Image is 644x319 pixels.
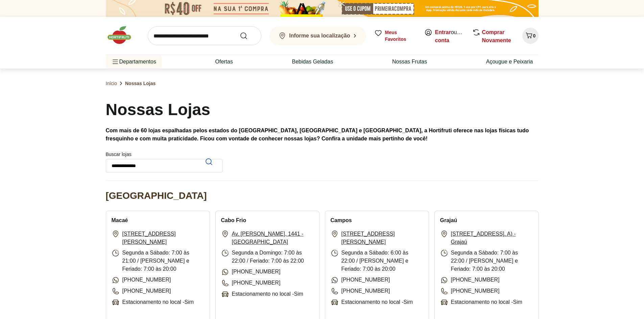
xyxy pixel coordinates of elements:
button: Informe sua localização [269,26,366,45]
input: Buscar lojasPesquisar [106,159,222,172]
p: [PHONE_NUMBER] [221,279,281,287]
p: [PHONE_NUMBER] [112,287,171,295]
p: Com mais de 60 lojas espalhadas pelos estados do [GEOGRAPHIC_DATA], [GEOGRAPHIC_DATA] e [GEOGRAPH... [106,127,539,143]
b: Informe sua localização [289,33,350,38]
button: Submit Search [240,32,256,40]
a: Açougue e Peixaria [486,58,533,66]
a: Bebidas Geladas [292,58,333,66]
h2: [GEOGRAPHIC_DATA] [106,189,207,203]
a: Ofertas [215,58,233,66]
span: Meus Favoritos [385,29,416,43]
h1: Nossas Lojas [106,98,210,121]
a: Entrar [435,29,451,35]
a: Comprar Novamente [482,29,511,43]
a: Início [106,80,117,87]
p: [PHONE_NUMBER] [331,287,390,295]
h2: Campos [331,216,352,224]
p: Segunda a Sábado: 6:00 às 22:00 / [PERSON_NAME] e Feriado: 7:00 às 20:00 [331,249,423,273]
label: Buscar lojas [106,151,222,172]
p: Estacionamento no local - Sim [221,290,304,298]
span: 0 [533,33,536,38]
p: Segunda a Sábado: 7:00 às 21:00 / [PERSON_NAME] e Feriado: 7:00 às 20:00 [112,249,204,273]
input: search [148,26,261,45]
span: Nossas Lojas [125,80,156,87]
p: [PHONE_NUMBER] [112,276,171,284]
a: Meus Favoritos [374,29,416,43]
a: [STREET_ADDRESS][PERSON_NAME] [122,230,204,246]
p: Estacionamento no local - Sim [331,298,413,307]
p: Estacionamento no local - Sim [112,298,194,307]
img: Hortifruti [106,25,140,45]
a: [STREET_ADDRESS][PERSON_NAME] [341,230,423,246]
a: Nossas Frutas [392,58,427,66]
h2: Macaé [112,216,128,224]
p: [PHONE_NUMBER] [440,276,500,284]
span: ou [435,28,465,45]
p: Segunda a Sábado: 7:00 às 22:00 / [PERSON_NAME] e Feriado: 7:00 às 20:00 [440,249,533,273]
p: [PHONE_NUMBER] [331,276,390,284]
a: Av. [PERSON_NAME], 1441 - [GEOGRAPHIC_DATA] [232,230,314,246]
h2: Grajaú [440,216,457,224]
h2: Cabo Frio [221,216,246,224]
p: [PHONE_NUMBER] [440,287,500,295]
button: Menu [111,54,119,70]
p: [PHONE_NUMBER] [221,268,281,276]
span: Departamentos [111,54,156,70]
button: Pesquisar [201,154,217,170]
p: Segunda a Domingo: 7:00 às 22:00 / Feriado: 7:00 às 22:00 [221,249,314,265]
a: [STREET_ADDRESS]. A) - Grajaú [451,230,533,246]
button: Carrinho [522,28,539,44]
p: Estacionamento no local - Sim [440,298,523,307]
